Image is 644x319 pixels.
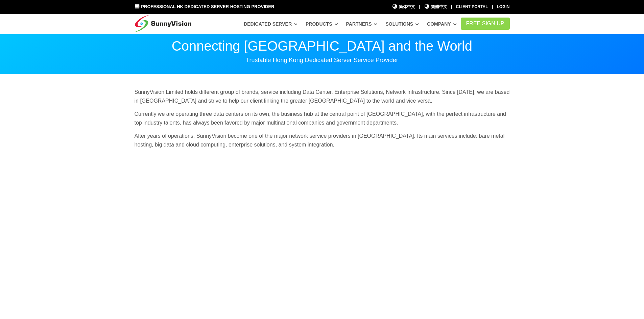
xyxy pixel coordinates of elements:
[392,4,415,10] a: 简体中文
[385,18,419,30] a: Solutions
[135,132,510,149] p: After years of operations, SunnyVision become one of the major network service providers in [GEOG...
[141,4,274,9] span: Professional HK Dedicated Server Hosting Provider
[346,18,378,30] a: Partners
[135,56,510,64] p: Trustable Hong Kong Dedicated Server Service Provider
[135,88,510,105] p: SunnyVision Limited holds different group of brands, service including Data Center, Enterprise So...
[427,18,457,30] a: Company
[497,4,510,9] a: Login
[492,4,493,10] li: |
[244,18,297,30] a: Dedicated Server
[456,4,488,9] a: Client Portal
[306,18,338,30] a: Products
[135,39,510,53] p: Connecting [GEOGRAPHIC_DATA] and the World
[461,18,510,30] a: FREE Sign Up
[451,4,452,10] li: |
[419,4,420,10] li: |
[424,4,447,10] a: 繁體中文
[135,110,510,127] p: Currently we are operating three data centers on its own, the business hub at the central point o...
